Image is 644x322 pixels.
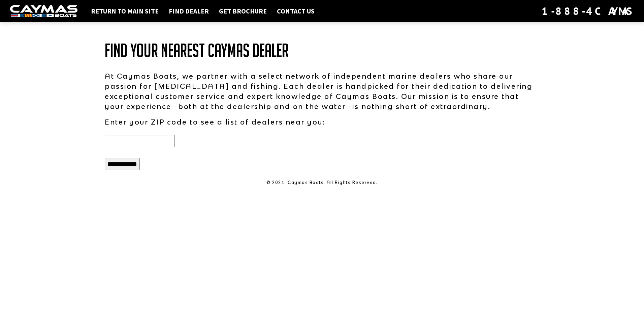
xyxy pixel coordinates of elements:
[10,5,77,18] img: white-logo-c9c8dbefe5ff5ceceb0f0178aa75bf4bb51f6bca0971e226c86eb53dfe498488.png
[88,7,162,16] a: Return to main site
[542,4,634,19] div: 1-888-4CAYMAS
[165,7,212,16] a: Find Dealer
[105,41,539,61] h1: Find Your Nearest Caymas Dealer
[216,7,270,16] a: Get Brochure
[105,117,539,127] p: Enter your ZIP code to see a list of dealers near you:
[273,7,318,16] a: Contact Us
[105,71,539,111] p: At Caymas Boats, we partner with a select network of independent marine dealers who share our pas...
[105,180,539,186] p: © 2024. Caymas Boats. All Rights Reserved.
